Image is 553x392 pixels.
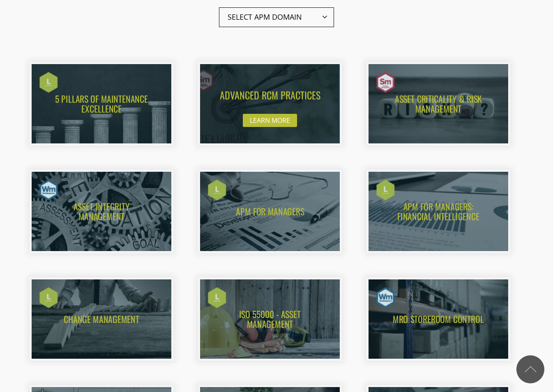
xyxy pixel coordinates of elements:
img: New call-to-action [32,64,171,144]
img: APM for Managers [200,172,340,251]
img: New call-to-action [369,279,508,359]
img: Asset Integrity Management [32,172,171,251]
span: Select APM Domain [219,7,334,27]
img: New call-to-action [200,279,340,359]
img: Advanced RCM Practices [185,60,339,148]
img: Change Management [32,279,171,359]
img: APM for Managers: Financial Intelligence [369,172,508,251]
img: New call-to-action [369,64,508,144]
